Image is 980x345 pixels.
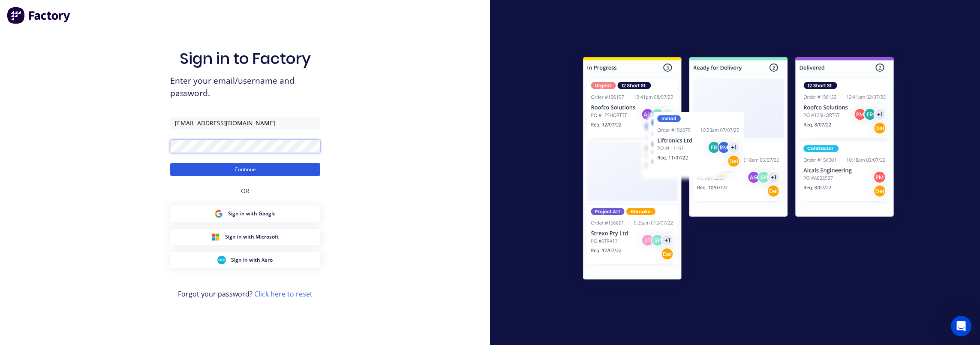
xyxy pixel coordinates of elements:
[217,256,226,264] img: Xero Sign in
[178,289,313,299] span: Forgot your password?
[211,233,220,241] img: Microsoft Sign in
[170,163,320,176] button: Continue
[170,206,320,222] button: Google Sign inSign in with Google
[170,117,320,130] input: Email/Username
[231,256,273,264] span: Sign in with Xero
[7,7,71,24] img: Factory
[180,49,311,68] h1: Sign in to Factory
[225,233,279,241] span: Sign in with Microsoft
[241,176,250,206] div: OR
[951,316,971,336] iframe: Intercom live chat
[254,289,313,299] a: Click here to reset
[170,75,320,100] span: Enter your email/username and password.
[170,229,320,245] button: Microsoft Sign inSign in with Microsoft
[228,210,276,218] span: Sign in with Google
[564,40,913,300] img: Sign in
[170,252,320,268] button: Xero Sign inSign in with Xero
[214,209,223,218] img: Google Sign in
